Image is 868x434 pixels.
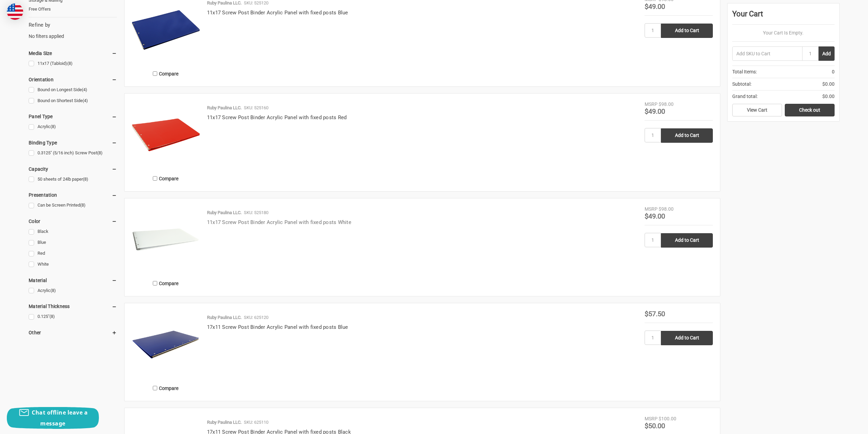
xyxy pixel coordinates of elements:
[659,416,676,421] span: $100.00
[29,238,117,247] a: Blue
[29,85,117,95] a: Bound on Longest Side
[661,24,713,38] input: Add to Cart
[732,29,835,37] p: Your Cart Is Empty.
[97,150,103,155] span: (8)
[645,101,658,108] div: MSRP
[732,8,835,25] div: Your Cart
[29,96,117,106] a: Bound on Shortest Side
[29,191,117,199] h5: Presentation
[153,386,157,390] input: Compare
[7,3,23,20] img: duty and tax information for United States
[29,217,117,225] h5: Color
[29,328,117,337] h5: Other
[207,10,348,16] a: 11x17 Screw Post Binder Acrylic Panel with fixed posts Blue
[82,87,87,92] span: (4)
[661,128,713,143] input: Add to Cart
[819,46,835,61] button: Add
[645,415,658,422] div: MSRP
[661,331,713,345] input: Add to Cart
[29,227,117,236] a: Black
[732,93,757,100] span: Grand total:
[132,206,200,274] img: 11x17 Screw Post Binder Acrylic Panel with fixed posts White
[50,288,56,293] span: (8)
[732,104,782,117] a: View Cart
[132,68,200,79] label: Compare
[29,201,117,210] a: Can be Screen Printed
[244,419,268,426] p: SKU: 625110
[29,149,117,158] a: 0.3125" (5/16 inch) Screw Post
[732,68,757,75] span: Total Items:
[29,21,117,40] div: No filters applied
[244,209,268,216] p: SKU: 525180
[645,206,658,213] div: MSRP
[645,212,665,220] span: $49.00
[29,112,117,121] h5: Panel Type
[645,2,665,11] span: $49.00
[207,209,241,216] p: Ruby Paulina LLC.
[207,219,351,225] a: 11x17 Screw Post Binder Acrylic Panel with fixed posts White
[785,104,835,117] a: Check out
[29,59,117,68] a: 11x17 (Tabloid)
[29,75,117,84] h5: Orientation
[732,46,802,61] input: Add SKU to Cart
[29,21,117,29] h5: Refine by
[29,5,117,14] a: Free Offers
[207,114,347,121] a: 11x17 Screw Post Binder Acrylic Panel with fixed posts Red
[29,49,117,57] h5: Media Size
[29,122,117,131] a: Acrylic
[83,98,88,103] span: (4)
[29,286,117,295] a: Acrylic
[29,302,117,310] h5: Material Thickness
[83,177,88,182] span: (8)
[244,314,268,321] p: SKU: 625120
[132,101,200,169] img: 11x17 Screw Post Binder Acrylic Panel with fixed posts Red
[29,276,117,284] h5: Material
[50,124,56,129] span: (8)
[207,324,348,330] a: 17x11 Screw Post Binder Acrylic Panel with fixed posts Blue
[132,173,200,184] label: Compare
[153,71,157,76] input: Compare
[661,233,713,248] input: Add to Cart
[67,61,73,66] span: (8)
[49,314,55,319] span: (8)
[132,382,200,394] label: Compare
[29,312,117,321] a: 0.125"
[29,249,117,258] a: Red
[207,419,241,426] p: Ruby Paulina LLC.
[80,202,86,208] span: (8)
[207,314,241,321] p: Ruby Paulina LLC.
[822,81,835,88] span: $0.00
[29,139,117,147] h5: Binding Type
[832,68,835,75] span: 0
[29,260,117,269] a: White
[732,81,751,88] span: Subtotal:
[29,175,117,184] a: 50 sheets of 24lb paper
[244,104,268,111] p: SKU: 525160
[659,206,674,212] span: $98.00
[659,101,674,107] span: $98.00
[132,278,200,289] label: Compare
[645,107,665,115] span: $49.00
[153,281,157,285] input: Compare
[822,93,835,100] span: $0.00
[645,422,665,430] span: $50.00
[132,310,200,379] img: 17x11 Screw Post Binder Acrylic Panel with fixed posts Blue
[207,104,241,111] p: Ruby Paulina LLC.
[7,407,99,429] button: Chat offline leave a message
[645,310,665,318] span: $57.50
[153,176,157,181] input: Compare
[29,165,117,173] h5: Capacity
[32,409,88,427] span: Chat offline leave a message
